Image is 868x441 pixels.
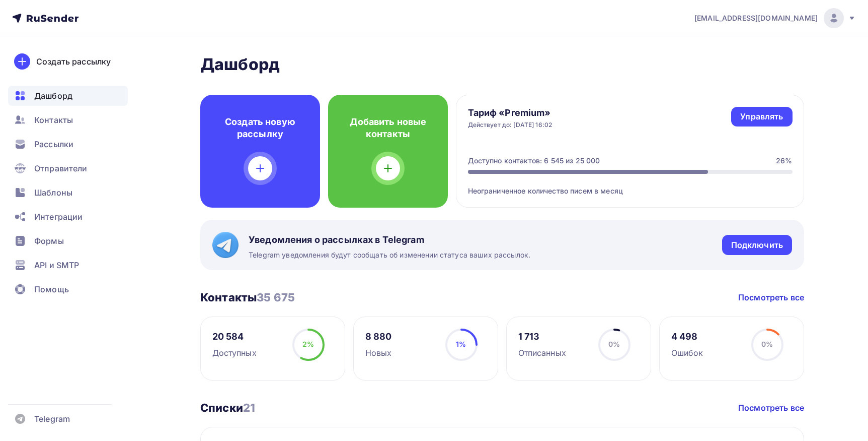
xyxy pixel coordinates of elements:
[694,13,818,23] span: [EMAIL_ADDRESS][DOMAIN_NAME]
[257,291,295,304] span: 35 675
[8,134,128,154] a: Рассылки
[34,138,73,150] span: Рассылки
[34,259,79,271] span: API и SMTP
[34,114,73,126] span: Контакты
[608,340,620,348] span: 0%
[731,239,783,251] div: Подключить
[34,211,83,223] span: Интеграции
[200,290,295,304] h3: Контакты
[212,331,257,343] div: 20 584
[8,110,128,130] a: Контакты
[740,111,783,122] div: Управлять
[249,234,530,246] span: Уведомления о рассылках в Telegram
[34,186,72,199] span: Шаблоны
[468,121,553,129] div: Действует до: [DATE] 16:02
[200,54,804,75] h2: Дашборд
[249,250,530,260] span: Telegram уведомления будут сообщать об изменении статуса ваших рассылок.
[8,182,128,203] a: Шаблоны
[212,347,257,359] div: Доступных
[468,174,793,196] div: Неограниченное количество писем в месяц
[468,107,553,119] h4: Тариф «Premium»
[8,158,128,178] a: Отправители
[34,413,70,425] span: Telegram
[34,90,72,102] span: Дашборд
[34,235,64,247] span: Формы
[776,156,792,166] div: 26%
[344,116,432,140] h4: Добавить новые контакты
[216,116,304,140] h4: Создать новую рассылку
[365,347,392,359] div: Новых
[365,331,392,343] div: 8 880
[243,401,255,414] span: 21
[694,8,856,28] a: [EMAIL_ADDRESS][DOMAIN_NAME]
[671,331,703,343] div: 4 498
[456,340,466,348] span: 1%
[738,291,804,303] a: Посмотреть все
[518,331,566,343] div: 1 713
[34,162,88,174] span: Отправители
[34,283,69,295] span: Помощь
[518,347,566,359] div: Отписанных
[761,340,773,348] span: 0%
[200,401,255,415] h3: Списки
[468,156,600,166] div: Доступно контактов: 6 545 из 25 000
[738,402,804,414] a: Посмотреть все
[302,340,314,348] span: 2%
[36,55,111,68] div: Создать рассылку
[8,86,128,106] a: Дашборд
[8,231,128,251] a: Формы
[671,347,703,359] div: Ошибок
